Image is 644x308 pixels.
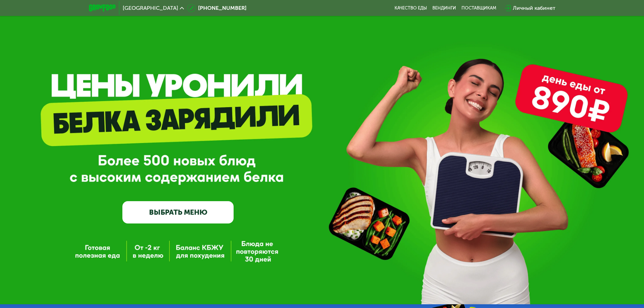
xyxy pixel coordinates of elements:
span: [GEOGRAPHIC_DATA] [123,5,178,11]
a: Вендинги [432,5,456,11]
div: поставщикам [461,5,496,11]
div: Личный кабинет [513,4,555,12]
a: [PHONE_NUMBER] [187,4,246,12]
a: Качество еды [395,5,427,11]
a: ВЫБРАТЬ МЕНЮ [122,201,234,223]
